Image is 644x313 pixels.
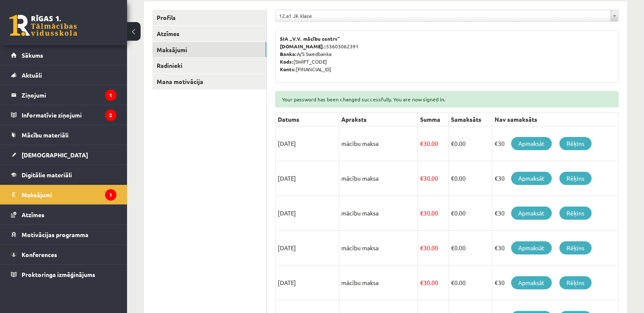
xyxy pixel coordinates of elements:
[492,113,619,126] th: Nav samaksāts
[418,113,449,126] th: Summa
[275,91,619,107] div: Your password has been changed successfully. You are now signed in.
[11,265,116,284] a: Proktoringa izmēģinājums
[11,225,116,244] a: Motivācijas programma
[22,251,57,258] span: Konferences
[105,109,116,121] i: 2
[420,140,423,147] span: €
[420,209,423,217] span: €
[276,265,339,300] td: [DATE]
[280,50,297,57] b: Banka:
[339,265,418,300] td: mācību maksa
[420,279,423,286] span: €
[418,161,449,196] td: 30.00
[11,165,116,184] a: Digitālie materiāli
[22,105,116,125] legend: Informatīvie ziņojumi
[339,126,418,161] td: mācību maksa
[418,196,449,231] td: 30.00
[339,161,418,196] td: mācību maksa
[492,231,619,265] td: €30
[22,231,88,238] span: Motivācijas programma
[451,244,454,252] span: €
[22,171,72,179] span: Digitālie materiāli
[511,207,552,220] a: Apmaksāt
[280,58,293,65] b: Kods:
[152,26,266,42] a: Atzīmes
[105,89,116,101] i: 1
[559,137,591,150] a: Rēķins
[559,207,591,220] a: Rēķins
[451,174,454,182] span: €
[449,265,492,300] td: 0.00
[420,244,423,252] span: €
[152,10,266,25] a: Profils
[11,245,116,264] a: Konferences
[11,145,116,165] a: [DEMOGRAPHIC_DATA]
[276,10,618,21] a: 12.a1 JK klase
[276,126,339,161] td: [DATE]
[451,279,454,286] span: €
[280,35,340,42] b: SIA „V.V. mācību centrs”
[449,126,492,161] td: 0.00
[276,231,339,265] td: [DATE]
[152,42,266,58] a: Maksājumi
[22,85,116,105] legend: Ziņojumi
[22,151,88,159] span: [DEMOGRAPHIC_DATA]
[9,15,77,36] a: Rīgas 1. Tālmācības vidusskola
[492,196,619,231] td: €30
[276,113,339,126] th: Datums
[276,161,339,196] td: [DATE]
[339,113,418,126] th: Apraksts
[279,10,607,21] span: 12.a1 JK klase
[280,66,296,73] b: Konts:
[280,43,326,50] b: [DOMAIN_NAME].:
[511,276,552,289] a: Apmaksāt
[449,231,492,265] td: 0.00
[280,35,614,73] p: 53603062391 A/S Swedbanka [SWIFT_CODE] [FINANCIAL_ID]
[449,196,492,231] td: 0.00
[11,185,116,204] a: Maksājumi1
[22,71,42,79] span: Aktuāli
[11,125,116,145] a: Mācību materiāli
[511,172,552,185] a: Apmaksāt
[418,265,449,300] td: 30.00
[451,140,454,147] span: €
[22,131,69,139] span: Mācību materiāli
[22,211,44,218] span: Atzīmes
[339,231,418,265] td: mācību maksa
[11,65,116,85] a: Aktuāli
[22,51,43,59] span: Sākums
[559,241,591,254] a: Rēķins
[276,196,339,231] td: [DATE]
[420,174,423,182] span: €
[492,265,619,300] td: €30
[11,85,116,105] a: Ziņojumi1
[559,172,591,185] a: Rēķins
[418,126,449,161] td: 30.00
[11,205,116,224] a: Atzīmes
[22,185,116,204] legend: Maksājumi
[152,58,266,73] a: Radinieki
[152,74,266,89] a: Mana motivācija
[11,105,116,125] a: Informatīvie ziņojumi2
[339,196,418,231] td: mācību maksa
[492,161,619,196] td: €30
[511,137,552,150] a: Apmaksāt
[511,241,552,254] a: Apmaksāt
[105,189,116,201] i: 1
[11,45,116,65] a: Sākums
[449,161,492,196] td: 0.00
[559,276,591,289] a: Rēķins
[22,271,95,278] span: Proktoringa izmēģinājums
[492,126,619,161] td: €30
[451,209,454,217] span: €
[418,231,449,265] td: 30.00
[449,113,492,126] th: Samaksāts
